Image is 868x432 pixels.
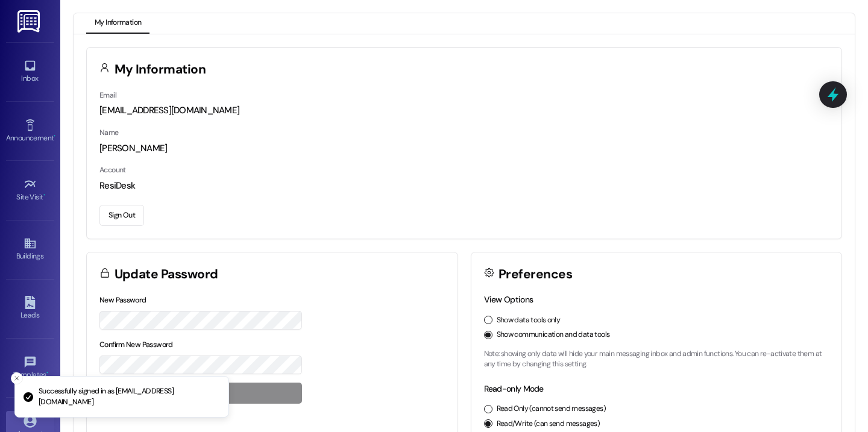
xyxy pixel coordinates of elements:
[99,295,146,305] label: New Password
[115,268,218,281] h3: Update Password
[497,315,561,326] label: Show data tools only
[99,165,126,175] label: Account
[6,292,54,325] a: Leads
[99,180,829,192] div: ResiDesk
[497,330,610,340] label: Show communication and data tools
[99,104,829,117] div: [EMAIL_ADDRESS][DOMAIN_NAME]
[99,142,829,155] div: [PERSON_NAME]
[99,128,119,137] label: Name
[43,191,45,199] span: •
[497,404,606,415] label: Read Only (cannot send messages)
[497,419,600,430] label: Read/Write (can send messages)
[99,205,144,226] button: Sign Out
[484,349,829,370] p: Note: showing only data will hide your main messaging inbox and admin functions. You can re-activ...
[484,294,533,305] label: View Options
[39,386,219,407] p: Successfully signed in as [EMAIL_ADDRESS][DOMAIN_NAME]
[11,372,23,384] button: Close toast
[99,90,116,100] label: Email
[498,268,572,281] h3: Preferences
[6,55,54,88] a: Inbox
[115,63,206,76] h3: My Information
[484,383,544,394] label: Read-only Mode
[54,132,55,140] span: •
[6,174,54,207] a: Site Visit •
[86,13,149,34] button: My Information
[99,340,173,349] label: Confirm New Password
[6,233,54,266] a: Buildings
[6,352,54,384] a: Templates •
[17,10,42,33] img: ResiDesk Logo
